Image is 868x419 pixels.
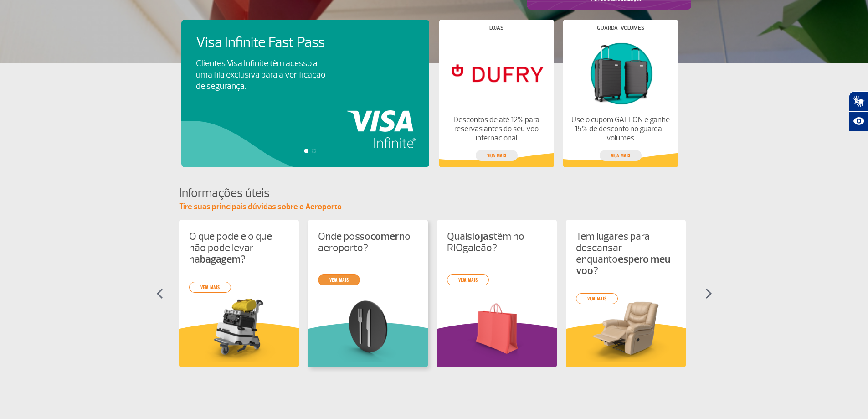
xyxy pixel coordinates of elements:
[179,322,299,367] img: amareloInformacoesUteis.svg
[576,296,676,362] img: card%20informa%C3%A7%C3%B5es%204.png
[200,253,241,266] strong: bagagem
[570,38,670,108] img: Guarda-volumes
[189,296,289,362] img: card%20informa%C3%A7%C3%B5es%201.png
[447,296,547,362] img: card%20informa%C3%A7%C3%B5es%206.png
[476,150,518,161] a: veja mais
[849,91,868,131] div: Plugin de acessibilidade da Hand Talk.
[189,282,231,293] a: veja mais
[308,322,428,367] img: verdeInformacoesUteis.svg
[849,111,868,131] button: Abrir recursos assistivos.
[447,38,546,108] img: Lojas
[597,26,644,31] h4: Guarda-volumes
[600,150,642,161] a: veja mais
[196,34,341,51] h4: Visa Infinite Fast Pass
[705,288,712,299] img: seta-direita
[570,115,670,143] p: Use o cupom GALEON e ganhe 15% de desconto no guarda-volumes
[437,322,557,367] img: roxoInformacoesUteis.svg
[489,26,503,31] h4: Lojas
[370,230,399,243] strong: comer
[318,274,360,285] a: veja mais
[156,288,163,299] img: seta-esquerda
[179,185,689,202] h4: Informações úteis
[472,230,493,243] strong: lojas
[318,296,418,362] img: card%20informa%C3%A7%C3%B5es%208.png
[447,231,547,253] p: Quais têm no RIOgaleão?
[196,58,325,92] p: Clientes Visa Infinite têm acesso a uma fila exclusiva para a verificação de segurança.
[849,91,868,111] button: Abrir tradutor de língua de sinais.
[179,202,689,212] p: Tire suas principais dúvidas sobre o Aeroporto
[576,253,670,277] strong: espero meu voo
[196,34,415,92] a: Visa Infinite Fast PassClientes Visa Infinite têm acesso a uma fila exclusiva para a verificação ...
[576,231,676,276] p: Tem lugares para descansar enquanto ?
[318,231,418,253] p: Onde posso no aeroporto?
[189,231,289,265] p: O que pode e o que não pode levar na ?
[447,274,489,285] a: veja mais
[576,293,618,304] a: veja mais
[566,322,686,367] img: amareloInformacoesUteis.svg
[447,115,546,143] p: Descontos de até 12% para reservas antes do seu voo internacional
